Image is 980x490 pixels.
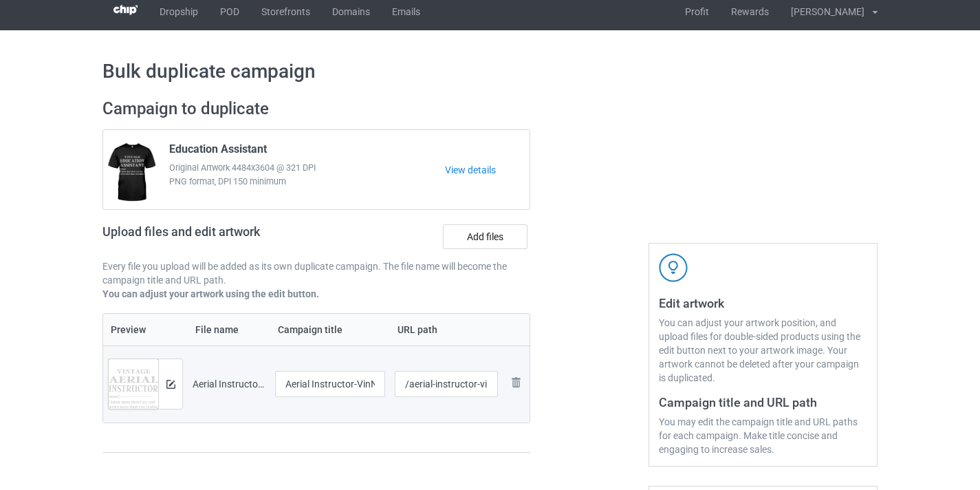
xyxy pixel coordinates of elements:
th: Preview [103,314,188,345]
h2: Upload files and edit artwork [102,224,359,250]
img: svg+xml;base64,PD94bWwgdmVyc2lvbj0iMS4wIiBlbmNvZGluZz0iVVRGLTgiPz4KPHN2ZyB3aWR0aD0iNDJweCIgaGVpZ2... [659,253,688,282]
th: File name [188,314,270,345]
label: Add files [443,224,527,249]
th: Campaign title [270,314,390,345]
a: View details [445,163,530,177]
img: 3d383065fc803cdd16c62507c020ddf8.png [113,5,138,15]
div: You can adjust your artwork position, and upload files for double-sided products using the edit b... [659,316,867,385]
p: Every file you upload will be added as its own duplicate campaign. The file name will become the ... [102,259,530,287]
h1: Bulk duplicate campaign [102,59,878,84]
h3: Edit artwork [659,295,867,311]
div: You may edit the campaign title and URL paths for each campaign. Make title concise and engaging ... [659,415,867,456]
th: URL path [390,314,503,345]
h2: Campaign to duplicate [102,98,530,120]
b: You can adjust your artwork using the edit button. [102,288,319,299]
h3: Campaign title and URL path [659,394,867,410]
span: Original Artwork 4484x3604 @ 321 DPI [169,161,445,175]
span: Education Assistant [169,142,267,161]
span: PNG format, DPI 150 minimum [169,175,445,189]
img: svg+xml;base64,PD94bWwgdmVyc2lvbj0iMS4wIiBlbmNvZGluZz0iVVRGLTgiPz4KPHN2ZyB3aWR0aD0iMjhweCIgaGVpZ2... [508,374,524,391]
div: Aerial Instructor-VinNew.png [193,377,265,391]
img: svg+xml;base64,PD94bWwgdmVyc2lvbj0iMS4wIiBlbmNvZGluZz0iVVRGLTgiPz4KPHN2ZyB3aWR0aD0iMTRweCIgaGVpZ2... [166,380,175,389]
img: original.png [109,359,158,418]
